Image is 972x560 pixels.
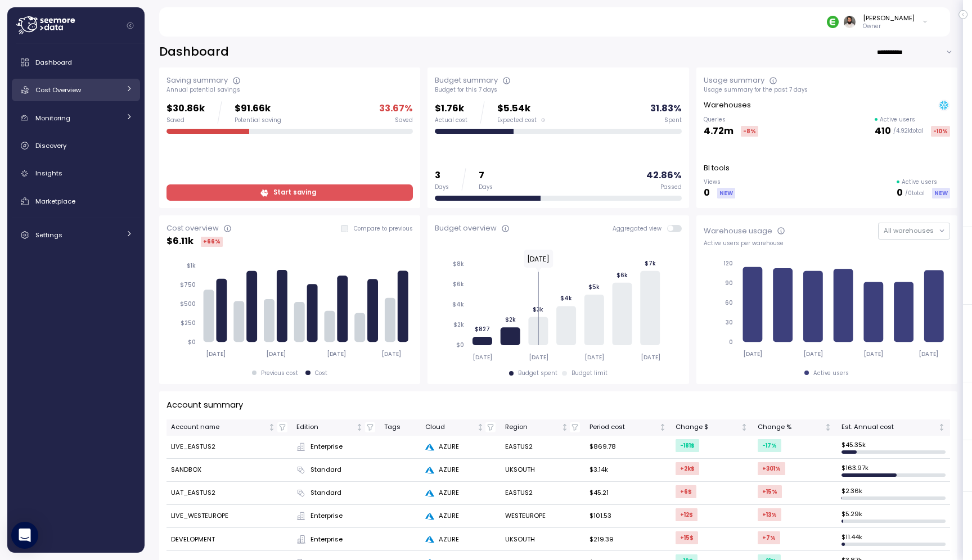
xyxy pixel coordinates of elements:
[166,184,413,201] a: Start saving
[584,505,671,528] td: $101.53
[836,505,950,528] td: $ 5.29k
[12,224,140,246] a: Settings
[717,188,735,198] div: NEW
[571,369,607,377] div: Budget limit
[919,350,939,358] tspan: [DATE]
[878,223,950,239] button: All warehouses
[803,350,823,358] tspan: [DATE]
[35,197,75,206] span: Marketplace
[354,225,413,233] p: Compare to previous
[476,423,484,431] div: Not sorted
[836,528,950,551] td: $ 11.44k
[425,442,496,452] div: AZURE
[166,419,292,436] th: Account nameNot sorted
[382,350,402,358] tspan: [DATE]
[584,459,671,482] td: $3.14k
[425,535,496,545] div: AZURE
[723,260,733,267] tspan: 120
[310,442,343,452] span: Enterprise
[12,162,140,185] a: Insights
[497,116,537,124] span: Expected cost
[704,225,772,237] div: Warehouse usage
[824,423,832,431] div: Not sorted
[533,306,544,313] tspan: $3k
[166,399,243,412] p: Account summary
[704,100,751,111] p: Warehouses
[863,13,915,22] div: [PERSON_NAME]
[676,531,698,544] div: +15 $
[938,423,946,431] div: Not sorted
[166,223,219,234] div: Cost overview
[425,422,475,432] div: Cloud
[753,419,837,436] th: Change %Not sorted
[12,134,140,157] a: Discovery
[584,419,671,436] th: Period costNot sorted
[725,299,733,306] tspan: 60
[813,369,849,377] div: Active users
[676,422,739,432] div: Change $
[864,350,884,358] tspan: [DATE]
[435,223,497,234] div: Budget overview
[166,459,292,482] td: SANDBOX
[897,186,903,201] p: 0
[235,101,281,116] p: $91.66k
[475,326,490,333] tspan: $827
[676,508,697,521] div: +12 $
[827,16,839,28] img: 689adfd76a9d17b9213495f1.PNG
[425,465,496,475] div: AZURE
[166,505,292,528] td: LIVE_WESTEUROPE
[758,439,781,452] div: -17 %
[159,44,229,60] h2: Dashboard
[500,482,584,505] td: EASTUS2
[166,86,413,94] div: Annual potential savings
[456,341,464,349] tspan: $0
[641,354,660,361] tspan: [DATE]
[327,350,346,358] tspan: [DATE]
[646,168,682,183] p: 42.86 %
[844,16,856,28] img: ACg8ocLskjvUhBDgxtSFCRx4ztb74ewwa1VrVEuDBD_Ho1mrTsQB-QE=s96-c
[35,231,62,240] span: Settings
[505,422,559,432] div: Region
[588,283,600,291] tspan: $5k
[273,185,316,200] span: Start saving
[704,162,730,174] p: BI tools
[584,436,671,459] td: $869.78
[505,316,516,323] tspan: $2k
[561,423,569,431] div: Not sorted
[296,422,354,432] div: Edition
[704,240,950,247] div: Active users per warehouse
[841,422,937,432] div: Est. Annual cost
[35,58,72,67] span: Dashboard
[664,116,682,124] div: Spent
[435,75,498,86] div: Budget summary
[616,272,628,279] tspan: $6k
[166,234,193,249] p: $ 6.11k
[613,225,667,232] span: Aggregated view
[704,124,733,139] p: 4.72m
[741,126,758,137] div: -8 %
[310,511,343,521] span: Enterprise
[758,422,823,432] div: Change %
[35,85,81,94] span: Cost Overview
[902,178,937,186] p: Active users
[435,101,467,116] p: $1.76k
[726,319,733,326] tspan: 30
[704,178,735,186] p: Views
[452,301,464,308] tspan: $4k
[676,439,699,452] div: -181 $
[166,436,292,459] td: LIVE_EASTUS2
[188,338,196,346] tspan: $0
[884,226,934,235] span: All warehouses
[875,124,891,139] p: 410
[584,354,604,361] tspan: [DATE]
[758,531,780,544] div: +7 %
[310,465,341,475] span: Standard
[704,186,710,201] p: 0
[206,350,226,358] tspan: [DATE]
[725,279,733,287] tspan: 90
[166,101,205,116] p: $30.86k
[435,116,467,124] div: Actual cost
[704,75,764,86] div: Usage summary
[584,528,671,551] td: $219.39
[529,354,548,361] tspan: [DATE]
